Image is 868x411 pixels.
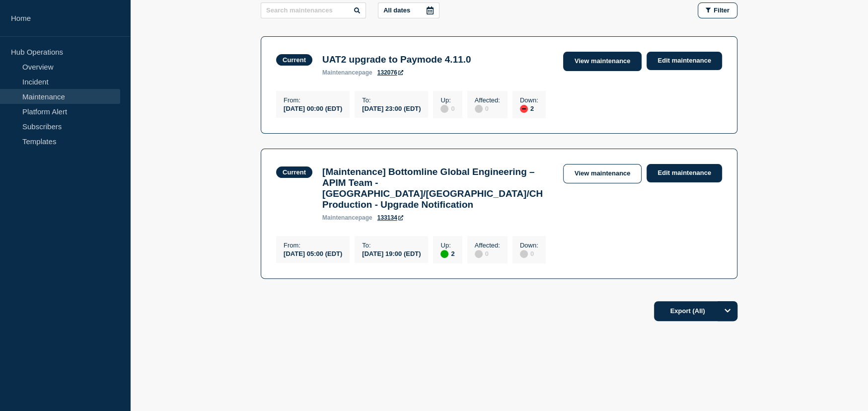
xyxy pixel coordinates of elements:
[383,6,410,14] p: All dates
[563,52,642,71] a: View maintenance
[563,164,642,183] a: View maintenance
[322,54,471,65] h3: UAT2 upgrade to Paymode 4.11.0
[475,242,500,249] p: Affected :
[322,69,359,76] span: maintenance
[698,2,737,18] button: Filter
[322,166,553,210] h3: [Maintenance] Bottomline Global Engineering – APIM Team - [GEOGRAPHIC_DATA]/[GEOGRAPHIC_DATA]/CH ...
[362,242,421,249] p: To :
[520,250,528,258] div: disabled
[440,105,448,113] div: disabled
[440,96,454,104] p: Up :
[440,104,454,113] div: 0
[362,249,421,257] div: [DATE] 19:00 (EDT)
[378,2,439,18] button: All dates
[283,56,306,64] div: Current
[377,69,403,76] a: 132076
[718,301,737,321] button: Options
[647,164,722,182] a: Edit maintenance
[284,96,342,104] p: From :
[322,214,359,221] span: maintenance
[520,105,528,113] div: down
[647,52,722,70] a: Edit maintenance
[377,214,403,221] a: 133134
[520,104,538,113] div: 2
[322,69,372,76] p: page
[520,96,538,104] p: Down :
[284,104,342,112] div: [DATE] 00:00 (EDT)
[475,104,500,113] div: 0
[362,96,421,104] p: To :
[283,168,306,176] div: Current
[440,242,454,249] p: Up :
[475,250,483,258] div: disabled
[654,301,737,321] button: Export (All)
[475,249,500,258] div: 0
[440,249,454,258] div: 2
[714,6,729,14] span: Filter
[362,104,421,112] div: [DATE] 23:00 (EDT)
[440,250,448,258] div: up
[322,214,372,221] p: page
[284,249,342,257] div: [DATE] 05:00 (EDT)
[475,105,483,113] div: disabled
[520,242,538,249] p: Down :
[284,242,342,249] p: From :
[261,2,366,18] input: Search maintenances
[520,249,538,258] div: 0
[475,96,500,104] p: Affected :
